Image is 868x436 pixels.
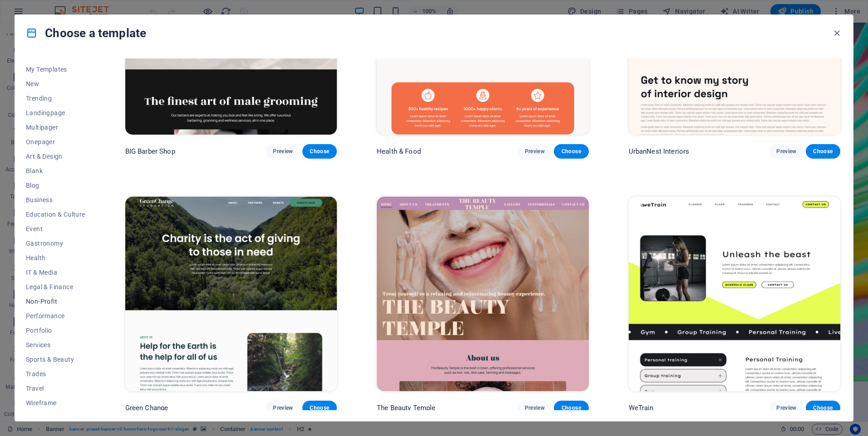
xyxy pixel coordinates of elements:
[26,222,85,236] button: Event
[813,404,833,412] span: Choose
[26,327,85,334] span: Portfolio
[26,106,85,120] button: Landingpage
[26,225,85,233] span: Event
[125,403,168,412] p: Green Change
[776,404,796,412] span: Preview
[776,148,796,155] span: Preview
[377,147,421,156] p: Health & Food
[266,144,300,159] button: Preview
[26,80,85,87] span: New
[21,387,32,389] button: 2
[26,367,85,381] button: Trades
[26,399,85,407] span: Wireframe
[629,403,654,412] p: WeTrain
[125,197,337,392] img: Green Change
[302,401,337,415] button: Choose
[26,309,85,323] button: Performance
[26,149,85,164] button: Art & Design
[26,178,85,193] button: Blog
[26,77,85,91] button: New
[554,401,588,415] button: Choose
[26,193,85,207] button: Business
[26,135,85,149] button: Onepager
[26,62,85,77] button: My Templates
[26,323,85,338] button: Portfolio
[518,144,552,159] button: Preview
[21,397,32,400] button: 3
[518,401,552,415] button: Preview
[561,148,581,155] span: Choose
[26,294,85,309] button: Non-Profit
[26,240,85,247] span: Gastronomy
[26,396,85,410] button: Wireframe
[26,124,85,131] span: Multipager
[26,280,85,294] button: Legal & Finance
[26,341,85,349] span: Services
[26,236,85,251] button: Gastronomy
[26,109,85,116] span: Landingpage
[26,251,85,265] button: Health
[26,95,85,102] span: Trending
[26,338,85,352] button: Services
[806,144,840,159] button: Choose
[26,26,146,40] h4: Choose a template
[26,167,85,174] span: Blank
[26,352,85,367] button: Sports & Beauty
[26,138,85,145] span: Onepager
[125,147,175,156] p: BIG Barber Shop
[273,404,293,412] span: Preview
[26,164,85,178] button: Blank
[26,182,85,189] span: Blog
[26,385,85,392] span: Travel
[26,298,85,305] span: Non-Profit
[26,120,85,135] button: Multipager
[26,381,85,396] button: Travel
[769,144,804,159] button: Preview
[26,66,85,73] span: My Templates
[769,401,804,415] button: Preview
[525,404,545,412] span: Preview
[266,401,300,415] button: Preview
[377,197,588,392] img: The Beauty Temple
[26,211,85,218] span: Education & Culture
[806,401,840,415] button: Choose
[26,356,85,363] span: Sports & Beauty
[26,265,85,280] button: IT & Media
[26,283,85,291] span: Legal & Finance
[813,148,833,155] span: Choose
[310,404,330,412] span: Choose
[561,404,581,412] span: Choose
[554,144,588,159] button: Choose
[310,148,330,155] span: Choose
[26,269,85,276] span: IT & Media
[21,376,32,378] button: 1
[629,147,690,156] p: UrbanNest Interiors
[525,148,545,155] span: Preview
[26,91,85,106] button: Trending
[26,312,85,320] span: Performance
[629,197,840,392] img: WeTrain
[26,207,85,222] button: Education & Culture
[26,254,85,262] span: Health
[26,153,85,160] span: Art & Design
[26,370,85,378] span: Trades
[302,144,337,159] button: Choose
[377,403,435,412] p: The Beauty Temple
[273,148,293,155] span: Preview
[26,196,85,203] span: Business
